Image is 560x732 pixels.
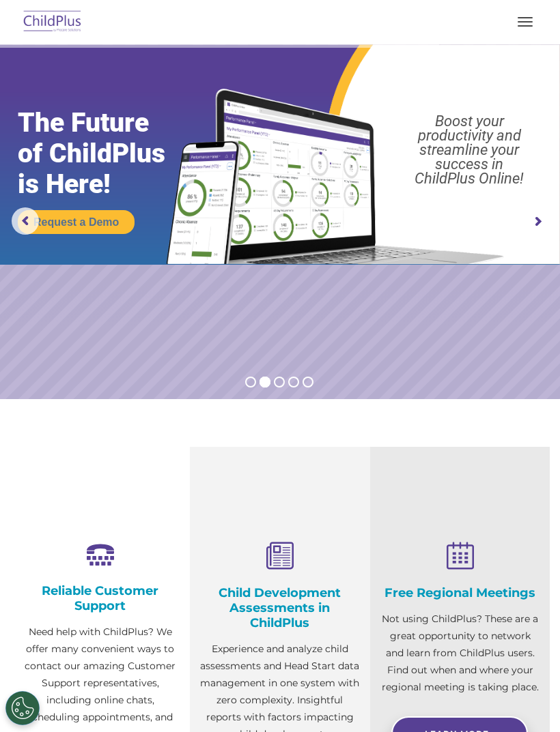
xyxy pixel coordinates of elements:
[20,583,180,613] h4: Reliable Customer Support
[5,691,40,725] button: Cookies Settings
[18,210,135,234] a: Request a Demo
[20,6,85,38] img: ChildPlus by Procare Solutions
[18,108,197,200] rs-layer: The Future of ChildPlus is Here!
[330,585,560,732] iframe: Chat Widget
[387,114,552,186] rs-layer: Boost your productivity and streamline your success in ChildPlus Online!
[200,585,359,630] h4: Child Development Assessments in ChildPlus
